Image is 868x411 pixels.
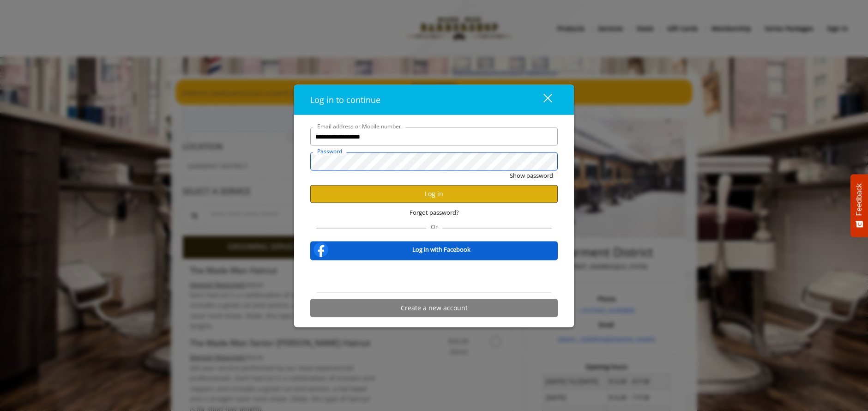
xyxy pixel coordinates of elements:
iframe: Sign in with Google Button [387,266,481,286]
span: Forgot password? [410,208,459,218]
b: Log in with Facebook [412,245,470,254]
button: Feedback - Show survey [850,174,868,237]
input: Email address or Mobile number [310,127,558,146]
div: close dialog [533,93,551,107]
span: Feedback [855,183,863,216]
label: Password [313,147,347,156]
button: Create a new account [310,299,558,317]
span: Log in to continue [310,94,380,105]
button: Show password [510,171,553,181]
span: Or [426,222,442,230]
div: Sign in with Google. Opens in new tab [392,266,476,286]
button: Log in [310,185,558,203]
label: Email address or Mobile number [313,122,406,131]
img: facebook-logo [312,240,330,259]
button: close dialog [526,91,558,109]
input: Password [310,152,558,171]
